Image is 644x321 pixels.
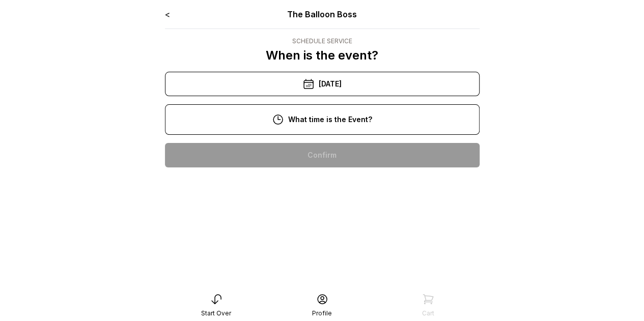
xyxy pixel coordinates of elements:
[266,47,378,64] p: When is the event?
[201,309,231,317] div: Start Over
[228,8,416,20] div: The Balloon Boss
[422,309,434,317] div: Cart
[312,309,332,317] div: Profile
[165,9,170,19] a: <
[165,72,480,96] div: [DATE]
[266,37,378,45] div: Schedule Service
